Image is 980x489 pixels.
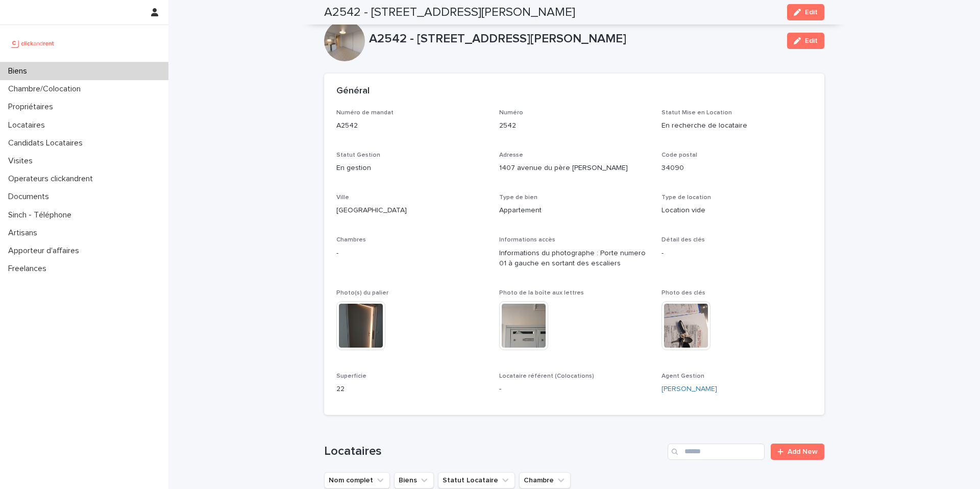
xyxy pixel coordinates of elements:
[771,444,824,460] a: Add New
[661,120,812,131] p: En recherche de locataire
[661,290,705,296] span: Photo des clés
[499,290,584,296] span: Photo de la boîte aux lettres
[394,472,434,488] button: Biens
[661,152,697,158] span: Code postal
[787,33,824,49] button: Edit
[336,237,366,243] span: Chambres
[336,290,388,296] span: Photo(s) du palier
[324,472,390,488] button: Nom complet
[661,110,732,116] span: Statut Mise en Location
[8,33,58,54] img: UCB0brd3T0yccxBKYDjQ
[336,152,380,158] span: Statut Gestion
[336,384,487,395] p: 22
[805,37,818,44] span: Edit
[4,66,35,76] p: Biens
[499,205,650,216] p: Appartement
[4,156,41,166] p: Visites
[4,210,80,220] p: Sinch - Téléphone
[499,163,650,174] p: 1407 avenue du père [PERSON_NAME]
[4,246,87,256] p: Apporteur d'affaires
[336,194,349,201] span: Ville
[499,110,523,116] span: Numéro
[4,138,91,148] p: Candidats Locataires
[4,192,57,202] p: Documents
[336,120,487,131] p: A2542
[4,264,55,274] p: Freelances
[519,472,571,488] button: Chambre
[336,86,370,97] h2: Général
[4,174,101,184] p: Operateurs clickandrent
[661,248,812,259] p: -
[324,5,575,20] h2: A2542 - [STREET_ADDRESS][PERSON_NAME]
[369,32,779,46] p: A2542 - [STREET_ADDRESS][PERSON_NAME]
[499,237,555,243] span: Informations accès
[788,448,818,455] span: Add New
[499,120,650,131] p: 2542
[336,110,394,116] span: Numéro de mandat
[336,248,487,259] p: -
[336,163,487,174] p: En gestion
[499,373,594,379] span: Locataire référent (Colocations)
[499,384,650,395] p: -
[499,152,523,158] span: Adresse
[661,194,711,201] span: Type de location
[324,444,664,459] h1: Locataires
[668,444,765,460] input: Search
[438,472,515,488] button: Statut Locataire
[805,9,818,16] span: Edit
[336,373,366,379] span: Superficie
[4,84,89,94] p: Chambre/Colocation
[336,205,487,216] p: [GEOGRAPHIC_DATA]
[661,384,717,395] a: [PERSON_NAME]
[499,194,537,201] span: Type de bien
[4,228,45,238] p: Artisans
[4,120,53,130] p: Locataires
[661,373,704,379] span: Agent Gestion
[661,237,705,243] span: Détail des clés
[661,163,812,174] p: 34090
[787,4,824,20] button: Edit
[4,102,61,112] p: Propriétaires
[661,205,812,216] p: Location vide
[499,248,650,270] p: Informations du photographe : Porte numero 01 à gauche en sortant des escaliers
